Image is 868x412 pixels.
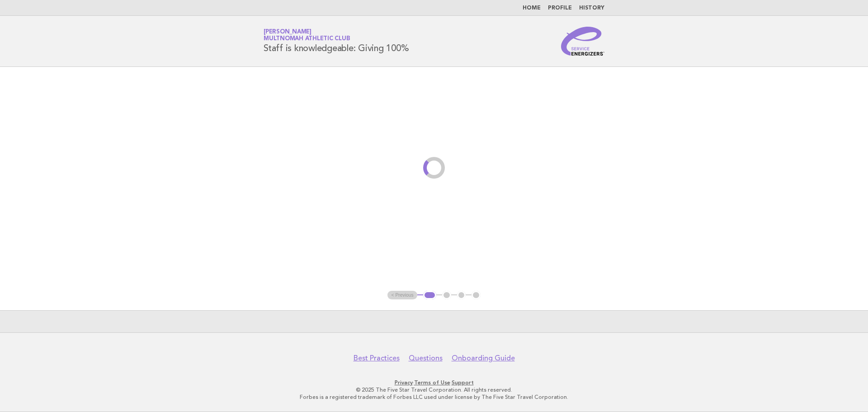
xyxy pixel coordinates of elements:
[523,5,541,11] a: Home
[452,379,474,386] a: Support
[395,379,413,386] a: Privacy
[264,36,350,42] span: Multnomah Athletic Club
[409,354,443,363] a: Questions
[452,354,515,363] a: Onboarding Guide
[579,5,604,11] a: History
[561,27,604,56] img: Service Energizers
[548,5,572,11] a: Profile
[157,393,711,401] p: Forbes is a registered trademark of Forbes LLC used under license by The Five Star Travel Corpora...
[264,29,409,53] h1: Staff is knowledgeable: Giving 100%
[157,386,711,393] p: © 2025 The Five Star Travel Corporation. All rights reserved.
[414,379,450,386] a: Terms of Use
[354,354,400,363] a: Best Practices
[264,29,350,42] a: [PERSON_NAME]Multnomah Athletic Club
[157,379,711,386] p: · ·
